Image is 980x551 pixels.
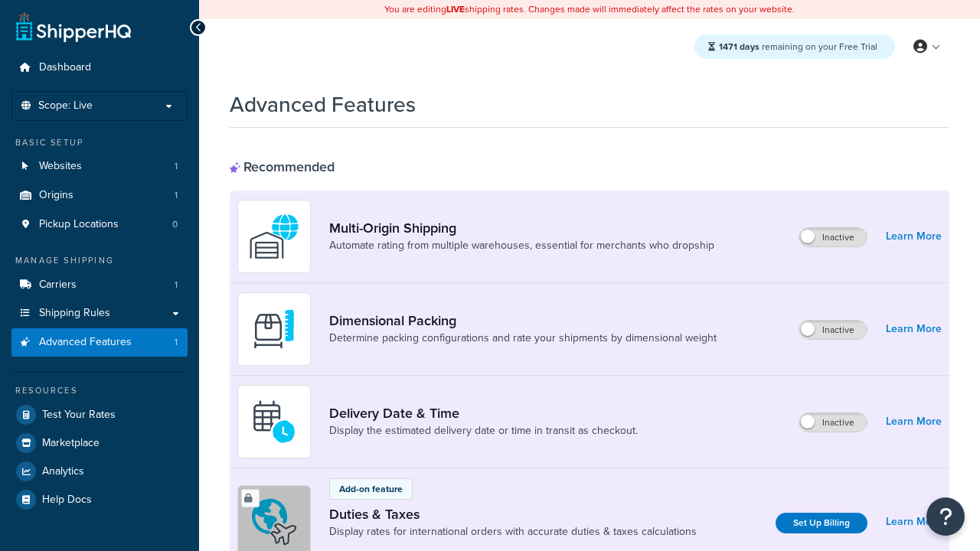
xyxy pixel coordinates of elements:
[329,312,717,329] a: Dimensional Packing
[886,411,942,432] a: Learn More
[39,279,77,292] span: Carriers
[11,181,188,210] a: Origins1
[42,494,92,507] span: Help Docs
[446,2,465,16] b: LIVE
[886,511,942,533] a: Learn More
[11,254,188,267] div: Manage Shipping
[329,405,638,422] a: Delivery Date & Time
[11,429,188,457] a: Marketplace
[329,220,714,236] a: Multi-Origin Shipping
[776,513,867,533] a: Set Up Billing
[719,40,759,54] strong: 1471 days
[230,158,335,175] div: Recommended
[175,160,178,173] span: 1
[11,458,188,485] a: Analytics
[11,271,188,299] li: Carriers
[39,218,119,231] span: Pickup Locations
[329,238,714,253] a: Automate rating from multiple warehouses, essential for merchants who dropship
[11,210,188,239] li: Pickup Locations
[11,152,188,181] a: Websites1
[11,210,188,239] a: Pickup Locations0
[329,506,697,523] a: Duties & Taxes
[799,228,867,246] label: Inactive
[230,90,416,119] h1: Advanced Features
[38,99,93,112] span: Scope: Live
[39,160,82,173] span: Websites
[247,302,301,356] img: DTVBYsAAAAAASUVORK5CYII=
[175,279,178,292] span: 1
[11,486,188,514] a: Help Docs
[886,226,942,247] a: Learn More
[11,54,188,82] a: Dashboard
[42,409,116,422] span: Test Your Rates
[11,271,188,299] a: Carriers1
[329,331,717,346] a: Determine packing configurations and rate your shipments by dimensional weight
[719,40,877,54] span: remaining on your Free Trial
[247,395,301,448] img: gfkeb5ejjkALwAAAABJRU5ErkJggg==
[799,321,867,339] label: Inactive
[11,299,188,328] a: Shipping Rules
[39,61,91,74] span: Dashboard
[886,318,942,340] a: Learn More
[339,482,403,496] p: Add-on feature
[39,189,73,202] span: Origins
[11,181,188,210] li: Origins
[11,152,188,181] li: Websites
[39,307,110,320] span: Shipping Rules
[329,423,638,439] a: Display the estimated delivery date or time in transit as checkout.
[329,524,697,540] a: Display rates for international orders with accurate duties & taxes calculations
[172,218,178,231] span: 0
[926,497,965,536] button: Open Resource Center
[42,437,100,450] span: Marketplace
[799,413,867,432] label: Inactive
[11,401,188,429] a: Test Your Rates
[11,384,188,397] div: Resources
[42,465,84,478] span: Analytics
[175,336,178,349] span: 1
[11,328,188,357] a: Advanced Features1
[39,336,132,349] span: Advanced Features
[247,210,301,263] img: WatD5o0RtDAAAAAElFTkSuQmCC
[11,328,188,357] li: Advanced Features
[175,189,178,202] span: 1
[11,136,188,149] div: Basic Setup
